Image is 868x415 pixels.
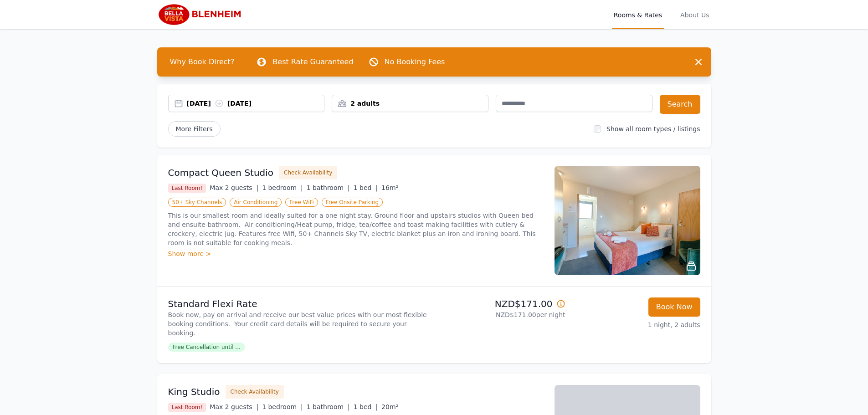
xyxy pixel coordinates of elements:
[210,403,258,410] span: Max 2 guests |
[606,125,700,133] label: Show all room types / listings
[262,184,303,191] span: 1 bedroom |
[648,297,700,317] button: Book Now
[168,297,431,310] p: Standard Flexi Rate
[168,211,544,247] p: This is our smallest room and ideally suited for a one night stay. Ground floor and upstairs stud...
[187,99,324,108] div: [DATE] [DATE]
[168,385,220,398] h3: King Studio
[210,184,258,191] span: Max 2 guests |
[285,198,318,207] span: Free WiFi
[438,310,565,319] p: NZD$171.00 per night
[573,320,700,329] p: 1 night, 2 adults
[230,198,282,207] span: Air Conditioning
[168,166,274,179] h3: Compact Queen Studio
[168,310,431,338] p: Book now, pay on arrival and receive our best value prices with our most flexible booking conditi...
[262,403,303,410] span: 1 bedroom |
[168,343,245,352] span: Free Cancellation until ...
[332,99,488,108] div: 2 adults
[307,403,350,410] span: 1 bathroom |
[168,249,544,258] div: Show more >
[168,121,221,137] span: More Filters
[660,95,700,114] button: Search
[272,56,353,67] p: Best Rate Guaranteed
[168,184,206,193] span: Last Room!
[168,403,206,412] span: Last Room!
[279,166,337,179] button: Check Availability
[354,403,378,410] span: 1 bed |
[354,184,378,191] span: 1 bed |
[381,184,398,191] span: 16m²
[381,403,398,410] span: 20m²
[438,297,565,310] p: NZD$171.00
[322,198,383,207] span: Free Onsite Parking
[163,53,242,71] span: Why Book Direct?
[385,56,445,67] p: No Booking Fees
[157,4,245,26] img: Bella Vista Blenheim
[168,198,226,207] span: 50+ Sky Channels
[307,184,350,191] span: 1 bathroom |
[226,385,284,399] button: Check Availability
